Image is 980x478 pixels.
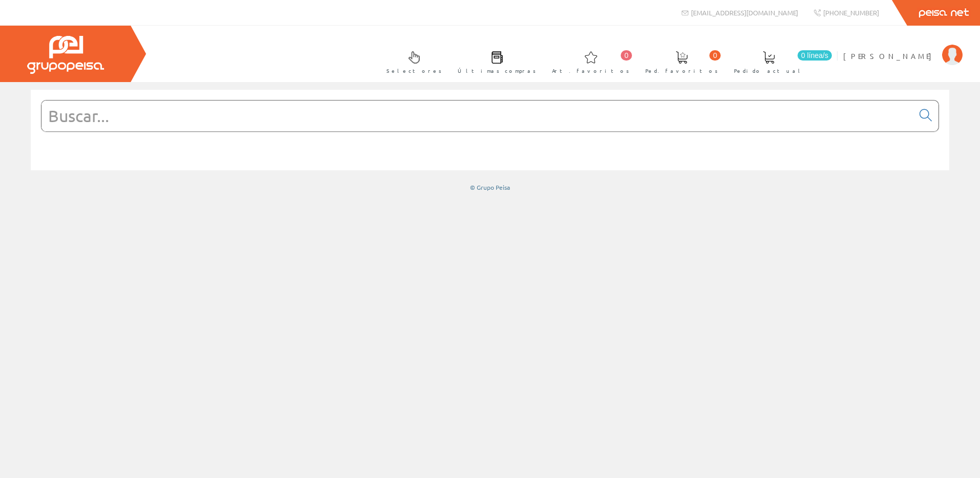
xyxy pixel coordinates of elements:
img: Grupo Peisa [27,36,104,74]
span: [EMAIL_ADDRESS][DOMAIN_NAME] [691,8,798,17]
span: 0 [709,50,721,61]
span: Últimas compras [458,66,536,76]
span: Selectores [386,66,442,76]
a: [PERSON_NAME] [843,43,963,52]
a: Selectores [376,43,447,80]
span: [PHONE_NUMBER] [823,8,879,17]
span: 0 [621,50,632,61]
div: © Grupo Peisa [31,183,949,192]
span: 0 línea/s [798,50,832,61]
span: Ped. favoritos [645,66,718,76]
span: Art. favoritos [552,66,629,76]
input: Buscar... [42,101,913,131]
span: Pedido actual [734,66,804,76]
span: [PERSON_NAME] [843,51,937,61]
a: Últimas compras [447,43,541,80]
